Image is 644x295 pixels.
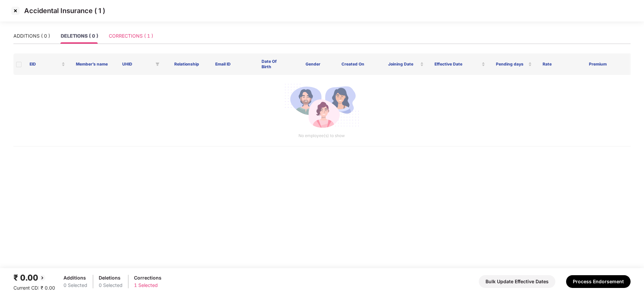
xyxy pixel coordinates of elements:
div: Corrections [134,274,162,282]
th: Date Of Birth [256,53,290,75]
div: 0 Selected [63,282,87,289]
div: Additions [63,274,87,282]
th: Pending days [491,53,537,75]
th: Joining Date [383,53,429,75]
span: Pending days [496,61,526,67]
div: 0 Selected [99,282,123,289]
div: Deletions [99,274,123,282]
div: ADDITIONS ( 0 ) [13,32,50,40]
span: EID [30,61,60,67]
span: Joining Date [388,61,419,67]
span: Current CD: ₹ 0.00 [13,285,55,291]
img: svg+xml;base64,PHN2ZyBpZD0iQ3Jvc3MtMzJ4MzIiIHhtbG5zPSJodHRwOi8vd3d3LnczLm9yZy8yMDAwL3N2ZyIgd2lkdG... [10,5,21,16]
div: CORRECTIONS ( 1 ) [109,32,153,40]
div: DELETIONS ( 0 ) [61,32,98,40]
img: svg+xml;base64,PHN2ZyB4bWxucz0iaHR0cDovL3d3dy53My5vcmcvMjAwMC9zdmciIGlkPSJNdWx0aXBsZV9lbXBsb3llZS... [284,80,359,133]
th: EID [24,53,71,75]
th: Member’s name [71,53,117,75]
div: 1 Selected [134,282,162,289]
th: Gender [290,53,336,75]
span: UHID [122,61,152,67]
button: Process Endorsement [566,275,631,288]
th: Rate [537,53,584,75]
p: No employee(s) to show [19,133,625,139]
th: Effective Date [429,53,491,75]
th: Premium [584,53,630,75]
p: Accidental Insurance ( 1 ) [24,7,105,15]
div: ₹ 0.00 [13,271,55,284]
span: Effective Date [434,61,480,67]
th: Email ID [210,53,256,75]
span: filter [154,60,161,68]
img: svg+xml;base64,PHN2ZyBpZD0iQmFjay0yMHgyMCIgeG1sbnM9Imh0dHA6Ly93d3cudzMub3JnLzIwMDAvc3ZnIiB3aWR0aD... [38,274,46,282]
th: Created On [336,53,382,75]
span: filter [155,62,159,66]
button: Bulk Update Effective Dates [479,275,555,288]
th: Relationship [164,53,210,75]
